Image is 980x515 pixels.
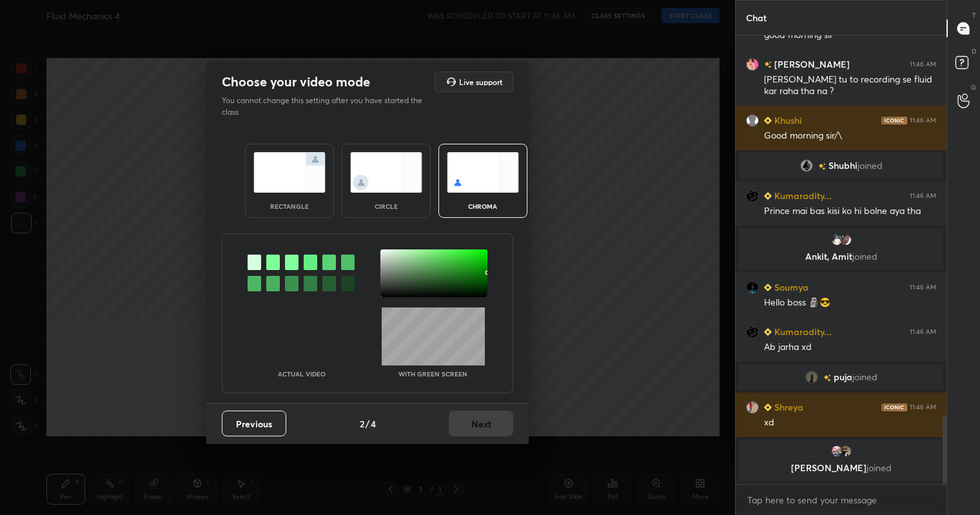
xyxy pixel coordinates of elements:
[772,325,832,338] h6: Kumaradity...
[360,417,364,431] h4: 2
[360,203,412,209] div: circle
[736,1,777,35] p: Chat
[746,326,759,338] img: 891f7ef21c4741a0a923c1d67c5828c9.jpg
[867,462,892,474] span: joined
[253,152,326,193] img: normalScreenIcon.ae25ed63.svg
[764,328,772,336] img: Learner_Badge_beginner_1_8b307cf2a0.svg
[350,152,422,193] img: circleScreenIcon.acc0effb.svg
[746,281,759,294] img: c21b1e81a651426ba1e48d7baf10fc39.jpg
[764,130,936,142] div: Good morning sir/\
[764,296,936,309] div: Hello boss 🗿😎
[881,403,907,411] img: iconic-dark.1390631f.png
[764,416,936,429] div: xd
[736,35,946,484] div: grid
[764,205,936,218] div: Prince mai bas kisi ko hi bolne aya tha
[366,417,369,431] h4: /
[398,371,467,377] p: With green screen
[910,117,936,124] div: 11:46 AM
[830,233,843,246] img: 4db1c3e7f59d4d7cb8029ae51503fa47.jpg
[222,95,431,118] p: You cannot change this setting after you have started the class
[764,117,772,124] img: Learner_Badge_beginner_1_8b307cf2a0.svg
[746,401,759,414] img: 9a4fcae35e3d435a81bd3a42a155343f.jpg
[772,189,832,202] h6: Kumaradity...
[881,117,907,124] img: iconic-dark.1390631f.png
[828,160,857,171] span: Shubhi
[823,374,831,382] img: no-rating-badge.077c3623.svg
[764,73,936,98] div: [PERSON_NAME] tu to recording se fluid kar raha tha na ?
[972,46,976,56] p: D
[910,61,936,68] div: 11:46 AM
[747,463,936,473] p: [PERSON_NAME]
[910,284,936,291] div: 11:46 AM
[278,371,326,377] p: Actual Video
[910,403,936,411] div: 11:46 AM
[222,411,286,436] button: Previous
[447,152,519,193] img: chromaScreenIcon.c19ab0a0.svg
[818,163,826,170] img: no-rating-badge.077c3623.svg
[764,341,936,354] div: Ab jarha xd
[839,445,852,458] img: 04670919364f45119c022077c41943da.jpg
[852,250,877,262] span: joined
[972,10,976,20] p: T
[772,113,802,127] h6: Khushi
[839,233,852,246] img: 884b60b4997049a8b845071ce9703b8e.jpg
[764,29,936,42] div: good morning sir
[746,58,759,71] img: 5d177d4d385042bd9dd0e18a1f053975.jpg
[764,403,772,411] img: Learner_Badge_beginner_1_8b307cf2a0.svg
[857,160,883,171] span: joined
[772,57,850,71] h6: [PERSON_NAME]
[805,371,818,384] img: a3d30a43e1a84022ad82a9b75b08c2c4.jpg
[800,159,813,172] img: 0e6d16d835fd4b1ea8d767eca5d4bf1d.jpg
[222,73,370,90] h2: Choose your video mode
[834,372,852,382] span: puja
[772,280,808,294] h6: Soumya
[371,417,376,431] h4: 4
[459,78,502,86] h5: Live support
[264,203,315,209] div: rectangle
[747,251,936,262] p: Ankit, Amit
[764,61,772,68] img: no-rating-badge.077c3623.svg
[772,400,803,414] h6: Shreya
[764,192,772,200] img: Learner_Badge_beginner_1_8b307cf2a0.svg
[910,328,936,336] div: 11:46 AM
[830,445,843,458] img: ebcbfce9d7504a61b5f2a9953a9aca5d.jpg
[746,189,759,202] img: 891f7ef21c4741a0a923c1d67c5828c9.jpg
[852,372,877,382] span: joined
[910,192,936,200] div: 11:46 AM
[764,284,772,291] img: Learner_Badge_beginner_1_8b307cf2a0.svg
[971,83,976,92] p: G
[457,203,509,209] div: chroma
[746,114,759,127] img: f55df2fe3ddc4784afa921f253057aa7.jpg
